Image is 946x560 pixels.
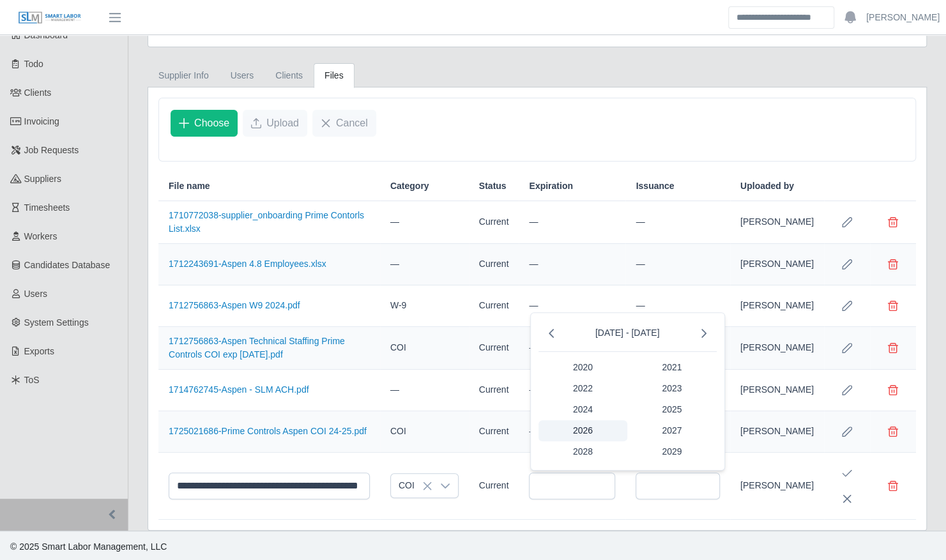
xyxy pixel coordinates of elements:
span: Workers [24,231,57,241]
button: Row Edit [834,293,860,319]
button: Row Edit [834,335,860,361]
td: [PERSON_NAME] [730,327,824,370]
span: 2029 [627,441,717,462]
td: — [519,244,625,285]
td: Current [469,244,519,285]
span: Job Requests [24,145,79,155]
a: 1725021686-Prime Controls Aspen COI 24-25.pdf [169,426,367,436]
span: Uploaded by [740,179,794,193]
span: Category [390,179,429,193]
button: Delete file [880,209,906,235]
span: Cancel [336,116,368,131]
span: 2025 [627,399,717,420]
td: Current [469,327,519,370]
td: Current [469,370,519,411]
td: — [519,285,625,327]
td: — [380,244,469,285]
a: 1714762745-Aspen - SLM ACH.pdf [169,384,309,395]
span: © 2025 Smart Labor Management, LLC [10,541,167,552]
td: — [519,411,625,453]
td: — [519,201,625,244]
button: Cancel [312,110,376,137]
button: Row Edit [834,252,860,277]
span: Upload [266,116,299,131]
span: Exports [24,346,54,356]
span: Issuance [636,179,674,193]
td: [PERSON_NAME] [730,244,824,285]
span: 2021 [627,357,717,378]
td: — [380,201,469,244]
td: — [625,285,729,327]
td: W-9 [380,285,469,327]
td: Current [469,411,519,453]
span: Todo [24,59,43,69]
span: Suppliers [24,174,61,184]
a: 1712756863-Aspen W9 2024.pdf [169,300,300,310]
span: Candidates Database [24,260,111,270]
button: Choose [171,110,238,137]
td: COI [380,411,469,453]
td: COI [380,327,469,370]
td: [PERSON_NAME] [730,411,824,453]
td: Current [469,285,519,327]
a: 1710772038-supplier_onboarding Prime Contorls List.xlsx [169,210,364,234]
button: Row Edit [834,419,860,444]
span: File name [169,179,210,193]
span: Expiration [529,179,572,193]
td: — [519,370,625,411]
span: 2027 [627,420,717,441]
button: Delete file [880,252,906,277]
button: Cancel Edit [834,486,860,511]
button: Previous Decade [538,321,564,346]
img: SLM Logo [18,11,82,25]
span: Choose [194,116,229,131]
button: Row Edit [834,209,860,235]
td: [PERSON_NAME] [730,453,824,520]
button: Next Decade [691,321,717,346]
td: — [519,327,625,370]
span: Clients [24,87,52,98]
span: ToS [24,375,40,385]
span: 2026 [538,420,628,441]
input: Search [728,6,834,29]
button: Delete file [880,473,906,499]
a: 1712243691-Aspen 4.8 Employees.xlsx [169,259,326,269]
span: Timesheets [24,202,70,213]
span: 2024 [538,399,628,420]
span: 2028 [538,441,628,462]
td: — [625,201,729,244]
button: Delete file [880,377,906,403]
span: System Settings [24,317,89,328]
button: Delete file [880,335,906,361]
span: Invoicing [24,116,59,126]
span: COI [391,474,432,497]
a: Files [314,63,355,88]
td: [PERSON_NAME] [730,370,824,411]
span: Status [479,179,507,193]
button: Row Edit [834,377,860,403]
span: 2022 [538,378,628,399]
td: Current [469,453,519,520]
td: Current [469,201,519,244]
span: 2023 [627,378,717,399]
a: [PERSON_NAME] [866,11,940,24]
button: Delete file [880,293,906,319]
span: [DATE] - [DATE] [595,326,660,340]
td: [PERSON_NAME] [730,285,824,327]
span: Users [24,289,48,299]
td: [PERSON_NAME] [730,201,824,244]
td: — [380,370,469,411]
a: Supplier Info [148,63,220,88]
td: — [625,244,729,285]
button: Delete file [880,419,906,444]
button: Upload [243,110,307,137]
a: 1712756863-Aspen Technical Staffing Prime Controls COI exp [DATE].pdf [169,336,345,359]
button: Save Edit [834,460,860,486]
a: Users [220,63,265,88]
span: 2020 [538,357,628,378]
span: Dashboard [24,30,68,40]
div: Choose Date [530,312,725,471]
a: Clients [264,63,314,88]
